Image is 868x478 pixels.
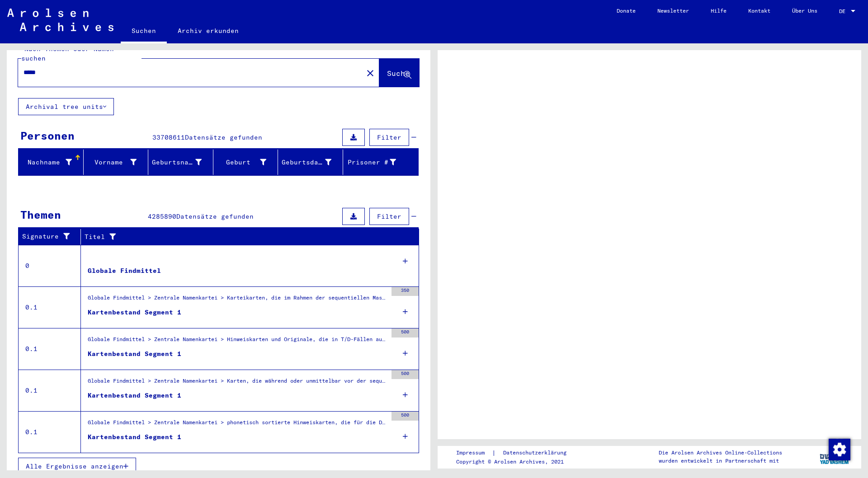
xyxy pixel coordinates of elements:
div: Globale Findmittel > Zentrale Namenkartei > Karteikarten, die im Rahmen der sequentiellen Massend... [88,294,387,306]
td: 0.1 [19,370,81,411]
div: Globale Findmittel > Zentrale Namenkartei > Hinweiskarten und Originale, die in T/D-Fällen aufgef... [88,335,387,348]
div: 350 [392,287,419,296]
button: Clear [361,64,379,82]
div: Globale Findmittel [88,266,161,276]
div: Geburtsname [152,158,202,167]
div: Geburtsname [152,155,213,169]
span: Filter [377,212,401,220]
a: Impressum [456,448,492,458]
mat-header-cell: Prisoner # [343,150,419,175]
div: Personen [20,127,75,144]
mat-header-cell: Geburt‏ [213,150,278,175]
div: Themen [20,206,61,223]
span: Filter [377,133,401,141]
a: Datenschutzerklärung [496,448,577,458]
span: Datensätze gefunden [176,212,254,220]
td: 0.1 [19,411,81,453]
p: Die Arolsen Archives Online-Collections [659,449,782,457]
div: Kartenbestand Segment 1 [88,308,181,317]
img: Arolsen_neg.svg [7,9,113,31]
div: Geburtsdatum [282,155,343,169]
button: Suche [379,59,419,87]
mat-header-cell: Vorname [84,150,149,175]
span: Datensätze gefunden [185,133,262,141]
div: Prisoner # [347,155,408,169]
mat-header-cell: Nachname [19,150,84,175]
div: Signature [22,230,83,244]
div: 500 [392,370,419,379]
div: Signature [22,232,74,241]
div: | [456,448,577,458]
p: wurden entwickelt in Partnerschaft mit [659,457,782,465]
td: 0.1 [19,328,81,370]
button: Archival tree units [18,98,114,115]
div: Titel [85,232,401,242]
a: Suchen [121,20,167,43]
p: Copyright © Arolsen Archives, 2021 [456,458,577,466]
div: Kartenbestand Segment 1 [88,432,181,442]
div: 500 [392,328,419,337]
button: Filter [369,208,409,225]
mat-icon: close [365,68,376,79]
div: Geburtsdatum [282,158,331,167]
div: Vorname [87,155,148,169]
div: Kartenbestand Segment 1 [88,349,181,359]
div: Geburt‏ [217,155,278,169]
img: yv_logo.png [818,445,852,468]
div: Nachname [22,155,83,169]
button: Filter [369,129,409,146]
span: Alle Ergebnisse anzeigen [26,462,123,470]
div: Nachname [22,158,72,167]
div: Kartenbestand Segment 1 [88,391,181,400]
img: Zustimmung ändern [829,439,850,460]
div: 500 [392,412,419,421]
div: Globale Findmittel > Zentrale Namenkartei > Karten, die während oder unmittelbar vor der sequenti... [88,377,387,389]
div: Geburt‏ [217,158,267,167]
button: Alle Ergebnisse anzeigen [18,458,136,475]
span: DE [839,8,849,14]
span: 33708611 [152,133,185,141]
div: Prisoner # [347,158,396,167]
span: 4285890 [148,212,176,220]
div: Vorname [87,158,137,167]
mat-header-cell: Geburtsname [148,150,213,175]
a: Archiv erkunden [167,20,250,42]
td: 0 [19,245,81,286]
span: Suche [387,69,410,78]
div: Titel [85,230,410,244]
mat-header-cell: Geburtsdatum [278,150,343,175]
div: Globale Findmittel > Zentrale Namenkartei > phonetisch sortierte Hinweiskarten, die für die Digit... [88,418,387,431]
td: 0.1 [19,286,81,328]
